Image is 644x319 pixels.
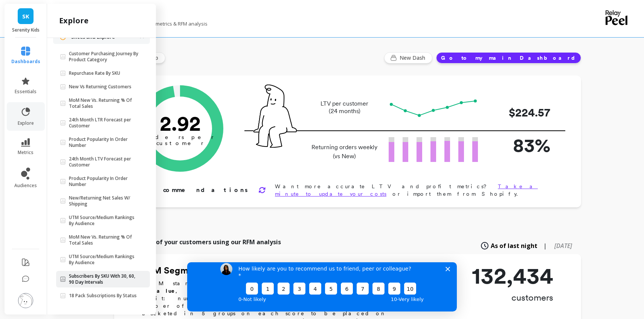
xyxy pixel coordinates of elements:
[472,265,553,287] p: 132,434
[490,104,550,121] p: $224.57
[554,242,572,250] span: [DATE]
[69,136,140,148] p: Product Popularity In Order Number
[18,120,34,126] span: explore
[490,131,550,159] p: 83%
[69,70,120,76] p: Repurchase Rate By SKU
[253,85,297,148] img: pal seatted on line
[69,215,140,227] p: UTM Source/Medium Rankings By Audience
[309,143,380,161] p: Returning orders weekly (vs New)
[156,140,204,147] tspan: customer
[123,237,281,246] p: Explore all of your customers using our RFM analysis
[69,117,140,129] p: 24th Month LTR Forecast per Customer
[400,54,427,62] span: New Dash
[69,195,140,207] p: New/Returning Net Sales W/ Shipping
[140,186,249,195] p: Recommendations
[69,97,140,109] p: MoM New Vs. Returning % Of Total Sales
[69,156,140,168] p: 24th Month LTV Forecast per Customer
[491,241,537,250] span: As of last night
[69,51,140,63] p: Customer Purchasing Journey By Product Category
[18,293,33,308] img: profile picture
[69,293,137,299] p: 18 Pack Subscriptions By Status
[69,254,140,266] p: UTM Source/Medium Rankings By Audience
[22,12,29,21] span: SK
[11,59,40,65] span: dashboards
[59,15,89,26] h2: explore
[146,134,214,141] tspan: orders per
[543,241,547,250] span: |
[69,175,140,187] p: Product Popularity In Order Number
[69,273,140,285] p: Subscribers By SKU With 30, 60, 90 Day Intervals
[436,52,581,63] button: Go to my main Dashboard
[160,111,201,136] text: 2.92
[15,89,37,95] span: essentials
[18,150,34,156] span: metrics
[187,262,457,311] iframe: Survey by Kateryna from Peel
[69,84,131,90] p: New Vs Returning Customers
[309,100,380,115] p: LTV per customer (24 months)
[14,183,37,189] span: audiences
[275,183,557,198] p: Want more accurate LTV and profit metrics? or import them from Shopify.
[472,292,553,304] p: customers
[69,234,140,246] p: MoM New Vs. Returning % Of Total Sales
[384,52,432,63] button: New Dash
[12,27,40,33] p: Serenity Kids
